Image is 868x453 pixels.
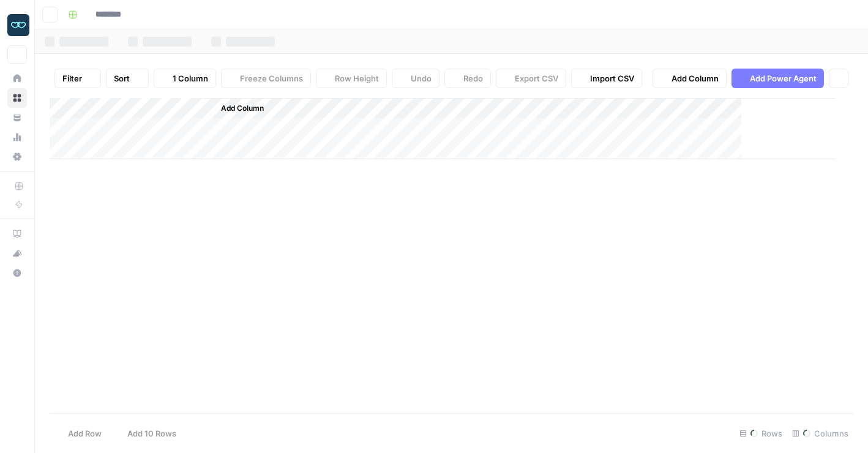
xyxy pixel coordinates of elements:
[411,72,432,84] span: Undo
[62,72,82,84] span: Filter
[106,69,149,88] button: Sort
[221,69,311,88] button: Freeze Columns
[7,14,29,36] img: Zola Inc Logo
[7,108,27,127] a: Your Data
[7,69,27,88] a: Home
[571,69,642,88] button: Import CSV
[240,72,303,84] span: Freeze Columns
[154,69,216,88] button: 1 Column
[7,224,27,244] a: AirOps Academy
[7,147,27,167] a: Settings
[7,127,27,147] a: Usage
[8,244,26,263] div: What's new?
[68,427,102,440] span: Add Row
[7,88,27,108] a: Browse
[463,72,483,84] span: Redo
[750,72,817,84] span: Add Power Agent
[515,72,558,84] span: Export CSV
[50,424,109,443] button: Add Row
[731,69,824,88] button: Add Power Agent
[392,69,440,88] button: Undo
[335,72,379,84] span: Row Height
[221,103,264,114] span: Add Column
[735,424,787,443] div: Rows
[7,263,27,283] button: Help + Support
[127,427,176,440] span: Add 10 Rows
[205,100,269,116] button: Add Column
[444,69,491,88] button: Redo
[109,424,184,443] button: Add 10 Rows
[496,69,566,88] button: Export CSV
[787,424,853,443] div: Columns
[672,72,719,84] span: Add Column
[173,72,208,84] span: 1 Column
[7,244,27,263] button: What's new?
[7,10,27,40] button: Workspace: Zola Inc
[316,69,387,88] button: Row Height
[590,72,634,84] span: Import CSV
[653,69,727,88] button: Add Column
[114,72,130,84] span: Sort
[54,69,101,88] button: Filter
